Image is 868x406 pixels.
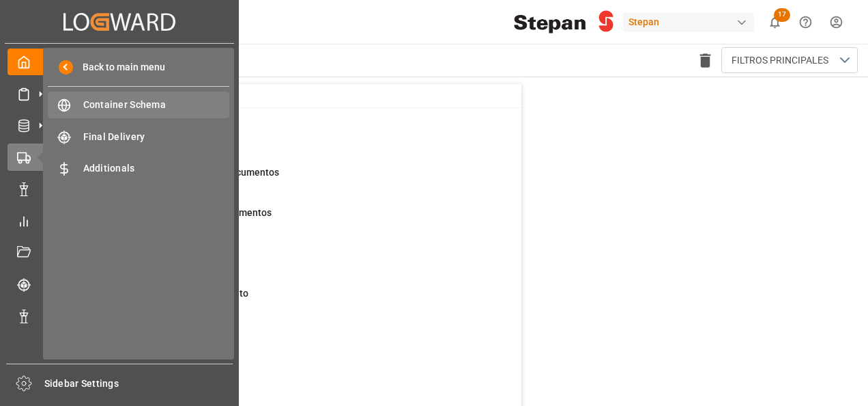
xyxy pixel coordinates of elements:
[48,123,229,150] a: Final Delivery
[69,367,504,396] a: 738Pendiente de PrevioFinal Delivery
[69,327,504,355] a: 4Pendiente de DespachoFinal Delivery
[48,155,229,182] a: Additionals
[69,125,504,154] a: 6Embarques cambiaron ETAContainer Schema
[83,161,230,176] span: Additionals
[759,7,790,38] button: show 17 new notifications
[8,49,231,75] a: My Cockpit
[69,165,504,194] a: 14Ordenes que falta de enviar documentosContainer Schema
[8,176,231,202] a: Data Management
[44,377,233,391] span: Sidebar Settings
[623,9,759,35] button: Stepan
[790,7,821,38] button: Help Center
[8,239,231,266] a: Document Management
[8,207,231,234] a: My Reports
[83,98,230,112] span: Container Schema
[623,12,754,32] div: Stepan
[69,206,504,234] a: 9Ordenes para Solicitud de DocumentosPurchase Orders
[83,130,230,144] span: Final Delivery
[73,60,165,75] span: Back to main menu
[8,303,231,329] a: Notifications
[721,47,858,73] button: open menu
[69,246,504,275] a: 82Pendiente de entregaFinal Delivery
[48,92,229,118] a: Container Schema
[8,271,231,297] a: Tracking
[514,10,613,34] img: Stepan_Company_logo.svg.png_1713531530.png
[774,8,790,22] span: 17
[732,53,828,68] span: FILTROS PRINCIPALES
[69,286,504,315] a: 3Pendiente de Pago de PedimentoFinal Delivery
